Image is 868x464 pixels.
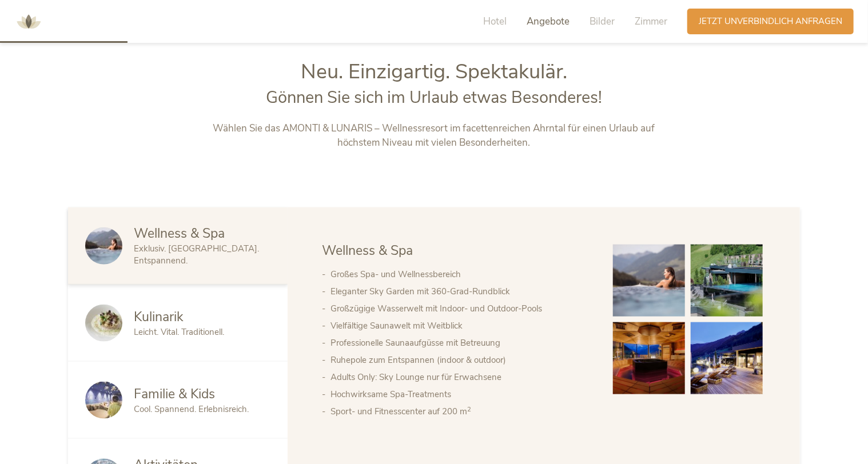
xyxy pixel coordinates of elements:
[11,5,46,39] img: AMONTI & LUNARIS Wellnessresort
[134,326,224,338] span: Leicht. Vital. Traditionell.
[590,15,615,28] span: Bilder
[527,15,570,28] span: Angebote
[331,266,590,283] li: Großes Spa- und Wellnessbereich
[322,242,413,259] span: Wellness & Spa
[196,121,673,150] p: Wählen Sie das AMONTI & LUNARIS – Wellnessresort im facettenreichen Ahrntal für einen Urlaub auf ...
[134,403,249,415] span: Cool. Spannend. Erlebnisreich.
[134,385,215,403] span: Familie & Kids
[134,243,259,266] span: Exklusiv. [GEOGRAPHIC_DATA]. Entspannend.
[331,300,590,317] li: Großzügige Wasserwelt mit Indoor- und Outdoor-Pools
[134,225,225,242] span: Wellness & Spa
[331,369,590,386] li: Adults Only: Sky Lounge nur für Erwachsene
[134,308,184,326] span: Kulinarik
[467,405,471,414] sup: 2
[483,15,507,28] span: Hotel
[11,17,46,25] a: AMONTI & LUNARIS Wellnessresort
[331,386,590,403] li: Hochwirksame Spa-Treatments
[331,334,590,351] li: Professionelle Saunaaufgüsse mit Betreuung
[331,283,590,300] li: Eleganter Sky Garden mit 360-Grad-Rundblick
[635,15,667,28] span: Zimmer
[301,58,567,86] span: Neu. Einzigartig. Spektakulär.
[331,351,590,369] li: Ruhepole zum Entspannen (indoor & outdoor)
[331,317,590,334] li: Vielfältige Saunawelt mit Weitblick
[266,86,602,109] span: Gönnen Sie sich im Urlaub etwas Besonderes!
[331,403,590,420] li: Sport- und Fitnesscenter auf 200 m
[699,15,842,27] span: Jetzt unverbindlich anfragen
